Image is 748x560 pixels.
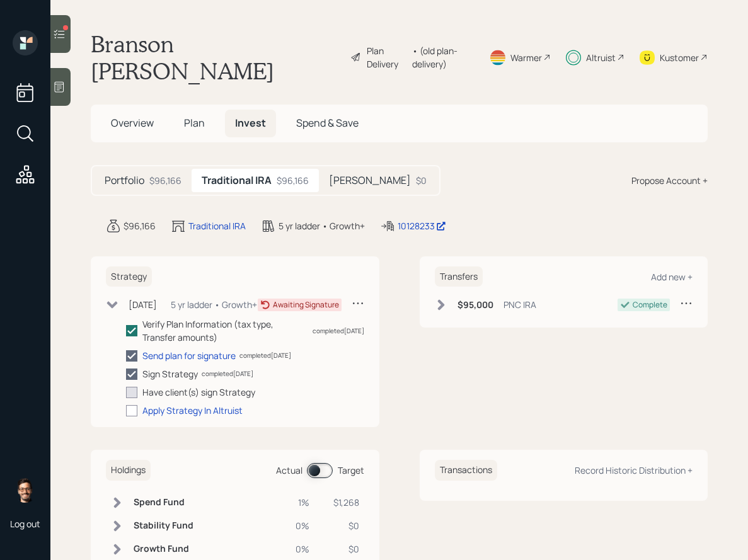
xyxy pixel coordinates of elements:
[296,116,359,130] span: Spend & Save
[631,174,708,187] div: Propose Account +
[276,464,302,477] div: Actual
[184,116,205,130] span: Plan
[91,30,340,84] h1: Branson [PERSON_NAME]
[290,496,309,509] div: 1%
[111,116,154,130] span: Overview
[134,520,193,531] h6: Stability Fund
[13,477,38,503] img: sami-boghos-headshot.png
[106,460,151,481] h6: Holdings
[633,299,667,311] div: Complete
[329,174,411,186] h5: [PERSON_NAME]
[367,44,405,71] div: Plan Delivery
[325,496,359,509] div: $1,268
[416,174,427,187] div: $0
[290,519,309,532] div: 0%
[142,367,198,380] div: Sign Strategy
[435,266,483,287] h6: Transfers
[124,219,156,232] div: $96,166
[279,219,365,232] div: 5 yr ladder • Growth+
[10,518,40,530] div: Log out
[325,519,359,532] div: $0
[142,386,255,399] div: Have client(s) sign Strategy
[325,542,359,556] div: $0
[239,351,291,360] div: completed [DATE]
[142,349,236,362] div: Send plan for signature
[660,51,699,64] div: Kustomer
[188,219,246,232] div: Traditional IRA
[106,266,152,287] h6: Strategy
[142,317,309,344] div: Verify Plan Information (tax type, Transfer amounts)
[273,299,339,311] div: Awaiting Signature
[129,298,157,311] div: [DATE]
[202,174,272,186] h5: Traditional IRA
[202,369,253,379] div: completed [DATE]
[134,544,193,554] h6: Growth Fund
[313,326,364,336] div: completed [DATE]
[412,44,474,71] div: • (old plan-delivery)
[134,497,193,508] h6: Spend Fund
[510,51,542,64] div: Warmer
[171,298,257,311] div: 5 yr ladder • Growth+
[398,219,446,232] div: 10128233
[503,298,536,311] div: PNC IRA
[457,300,493,311] h6: $95,000
[435,460,497,481] h6: Transactions
[105,174,144,186] h5: Portfolio
[277,174,309,187] div: $96,166
[575,464,693,476] div: Record Historic Distribution +
[290,542,309,556] div: 0%
[142,404,243,417] div: Apply Strategy In Altruist
[149,174,181,187] div: $96,166
[338,464,364,477] div: Target
[586,51,616,64] div: Altruist
[235,116,266,130] span: Invest
[651,271,693,283] div: Add new +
